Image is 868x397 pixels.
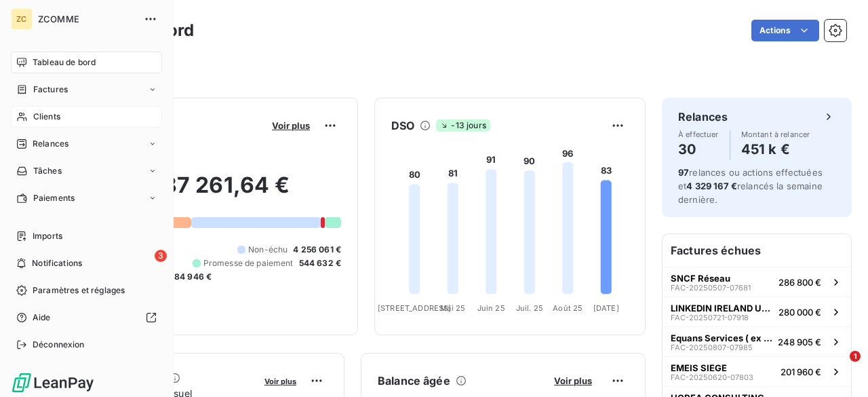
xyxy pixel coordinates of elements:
span: Déconnexion [33,339,85,351]
span: Voir plus [554,375,592,386]
button: Voir plus [268,119,314,132]
span: Montant à relancer [741,130,810,138]
span: Equans Services ( ex ENGIE Services Ltd) [671,333,772,343]
button: SNCF RéseauFAC-20250507-07681286 800 € [663,267,851,297]
span: 97 [678,167,689,178]
tspan: Mai 25 [440,303,465,313]
span: Voir plus [264,377,296,386]
iframe: Intercom live chat [822,351,854,383]
h6: Relances [678,109,728,125]
span: 4 329 167 € [686,181,737,191]
span: 1 [850,351,861,362]
span: ZCOMME [38,14,136,24]
div: ZC [11,8,33,30]
span: 3 [155,250,167,262]
a: Aide [11,307,162,328]
span: FAC-20250721-07918 [671,314,749,322]
span: 248 905 € [778,337,821,347]
span: À effectuer [678,130,719,138]
span: 544 632 € [299,257,341,269]
span: EMEIS SIEGE [671,362,727,373]
span: FAC-20250620-07803 [671,373,753,381]
span: Voir plus [272,120,310,131]
span: Tableau de bord [33,56,96,69]
span: Aide [33,311,51,324]
button: EMEIS SIEGEFAC-20250620-07803201 960 € [663,356,851,386]
span: relances ou actions effectuées et relancés la semaine dernière. [678,167,823,205]
tspan: [DATE] [593,303,619,313]
button: Equans Services ( ex ENGIE Services Ltd)FAC-20250807-07985248 905 € [663,326,851,356]
span: -13 jours [436,119,490,132]
h6: DSO [391,117,414,134]
button: Actions [751,20,819,41]
h4: 451 k € [741,138,810,160]
span: Relances [33,138,68,150]
tspan: Août 25 [553,303,583,313]
img: Logo LeanPay [11,372,95,394]
tspan: Juin 25 [477,303,505,313]
h2: 8 487 261,64 € [77,172,341,212]
h6: Balance âgée [378,373,450,389]
span: 280 000 € [778,307,821,318]
span: Tâches [33,165,62,177]
span: Paramètres et réglages [33,284,125,297]
button: Voir plus [260,375,300,387]
span: 4 256 061 € [293,244,341,256]
span: Factures [33,83,68,96]
span: Notifications [32,257,82,269]
span: LINKEDIN IRELAND UNLIMITED COMPANY [671,303,773,314]
span: Promesse de paiement [203,257,294,269]
tspan: Juil. 25 [516,303,543,313]
span: Imports [33,230,62,242]
span: -84 946 € [170,271,212,283]
span: Paiements [33,192,75,204]
h4: 30 [678,138,719,160]
button: Voir plus [550,375,596,387]
span: SNCF Réseau [671,273,730,284]
span: 201 960 € [781,366,821,377]
span: FAC-20250507-07681 [671,284,751,292]
button: LINKEDIN IRELAND UNLIMITED COMPANYFAC-20250721-07918280 000 € [663,297,851,326]
tspan: [STREET_ADDRESS] [378,303,451,313]
h6: Factures échues [663,234,851,267]
span: Clients [33,111,60,123]
span: FAC-20250807-07985 [671,343,753,352]
span: Non-échu [248,244,288,256]
span: 286 800 € [778,277,821,288]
